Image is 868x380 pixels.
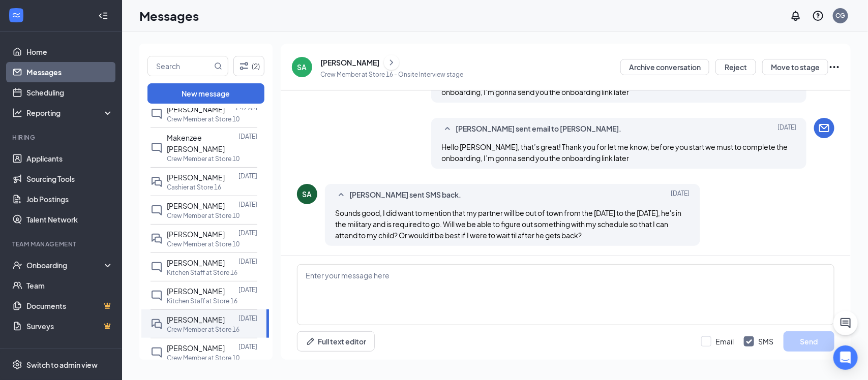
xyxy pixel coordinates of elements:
svg: WorkstreamLogo [11,10,21,20]
svg: Analysis [12,108,22,118]
div: SA [303,189,312,199]
span: [PERSON_NAME] [167,105,225,114]
svg: SmallChevronUp [335,189,347,201]
a: Job Postings [26,189,113,209]
div: Switch to admin view [26,360,98,370]
span: [PERSON_NAME] [167,173,225,182]
p: [DATE] [238,229,257,237]
span: [PERSON_NAME] [167,315,225,324]
p: [DATE] [238,286,257,294]
a: Applicants [26,148,113,169]
svg: UserCheck [12,260,22,270]
div: Onboarding [26,260,105,270]
svg: Ellipses [828,61,841,73]
span: [DATE] [777,123,796,135]
svg: QuestionInfo [812,10,824,22]
input: Search [148,56,212,76]
span: [DATE] [671,189,690,201]
span: Makenzee [PERSON_NAME] [167,133,225,153]
p: Crew Member at Store 10 [167,354,240,362]
svg: ChatInactive [151,142,163,154]
p: Crew Member at Store 10 [167,115,240,123]
span: Sounds good, I did want to mention that my partner will be out of town from the [DATE] to the [DA... [335,208,681,240]
p: Cashier at Store 16 [167,183,221,192]
a: Messages [26,62,113,82]
p: Crew Member at Store 10 [167,211,240,220]
svg: MagnifyingGlass [214,62,222,70]
button: Send [784,331,834,352]
button: ChevronRight [384,55,399,70]
span: [PERSON_NAME] [167,230,225,239]
svg: Settings [12,360,22,370]
p: Crew Member at Store 16 - Onsite Interview stage [320,70,463,79]
a: DocumentsCrown [26,296,113,316]
span: [PERSON_NAME] [167,287,225,296]
a: Scheduling [26,82,113,103]
p: [DATE] [238,132,257,141]
a: Sourcing Tools [26,169,113,189]
div: SA [297,62,307,72]
p: [DATE] [238,172,257,180]
svg: Filter [238,60,250,72]
svg: DoubleChat [151,176,163,188]
p: [DATE] [238,257,257,266]
svg: Email [818,122,830,134]
div: Team Management [12,240,111,248]
svg: Pen [306,336,316,346]
div: Hiring [12,133,111,142]
svg: DoubleChat [151,233,163,245]
svg: ChatInactive [151,261,163,273]
svg: ChatActive [840,317,852,329]
svg: Collapse [98,11,108,21]
svg: Notifications [790,10,802,22]
p: Kitchen Staff at Store 16 [167,297,237,305]
svg: ChatInactive [151,108,163,120]
div: CG [836,11,846,20]
svg: SmallChevronUp [441,123,454,135]
span: [PERSON_NAME] sent SMS back. [349,189,461,201]
p: Crew Member at Store 16 [167,325,240,334]
div: [PERSON_NAME] [320,57,379,68]
svg: ChatInactive [151,204,163,216]
button: Reject [715,59,756,75]
a: Team [26,275,113,296]
a: SurveysCrown [26,316,113,336]
div: Open Intercom Messenger [833,345,858,370]
a: Home [26,42,113,62]
div: Reporting [26,108,114,118]
button: Move to stage [762,59,828,75]
button: Archive conversation [620,59,709,75]
p: [DATE] [238,314,257,323]
span: [PERSON_NAME] [167,343,225,353]
span: Hello [PERSON_NAME], that’s great! Thank you for let me know, before you start we must to complet... [441,142,788,163]
p: [DATE] [238,200,257,209]
button: New message [147,83,264,104]
div: Payroll [12,346,111,355]
button: ChatActive [833,311,858,335]
h1: Messages [139,7,199,24]
span: [PERSON_NAME] sent email to [PERSON_NAME]. [456,123,621,135]
p: Crew Member at Store 10 [167,154,240,163]
svg: ChevronRight [386,56,397,69]
span: [PERSON_NAME] [167,201,225,210]
p: [DATE] [238,342,257,351]
svg: ChatInactive [151,290,163,302]
svg: DoubleChat [151,318,163,330]
button: Filter (2) [233,56,264,76]
svg: ChatInactive [151,346,163,359]
button: Full text editorPen [297,331,375,352]
p: Crew Member at Store 10 [167,240,240,248]
span: [PERSON_NAME] [167,258,225,267]
a: Talent Network [26,209,113,230]
p: Kitchen Staff at Store 16 [167,268,237,277]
